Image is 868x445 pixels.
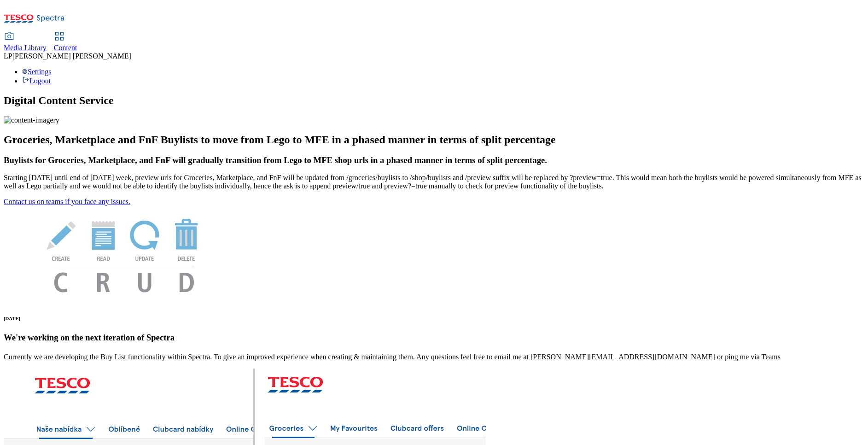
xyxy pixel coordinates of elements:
[4,174,864,190] p: Starting [DATE] until end of [DATE] week, preview urls for Groceries, Marketplace, and FnF will b...
[4,333,864,343] h3: We're working on the next iteration of Spectra
[54,33,77,52] a: Content
[4,316,864,321] h6: [DATE]
[4,198,130,205] a: Contact us on teams if you face any issues.
[4,52,12,60] span: LP
[4,155,864,165] h3: Buylists for Groceries, Marketplace, and FnF will gradually transition from Lego to MFE shop urls...
[4,206,243,302] img: News Image
[22,68,52,76] a: Settings
[4,94,864,107] h1: Digital Content Service
[4,116,59,124] img: content-imagery
[12,52,131,60] span: [PERSON_NAME] [PERSON_NAME]
[4,134,864,146] h2: Groceries, Marketplace and FnF Buylists to move from Lego to MFE in a phased manner in terms of s...
[4,33,47,52] a: Media Library
[4,353,864,361] p: Currently we are developing the Buy List functionality within Spectra. To give an improved experi...
[4,44,47,52] span: Media Library
[54,44,77,52] span: Content
[22,77,51,85] a: Logout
